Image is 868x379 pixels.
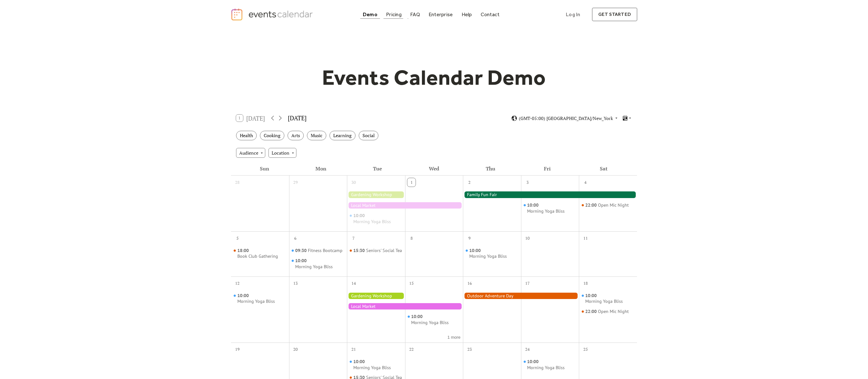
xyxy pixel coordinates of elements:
[360,10,380,19] a: Demo
[481,13,500,16] div: Contact
[559,8,587,21] a: Log In
[231,8,315,21] a: home
[478,10,502,19] a: Contact
[312,64,556,90] h1: Events Calendar Demo
[429,13,453,16] div: Enterprise
[459,10,475,19] a: Help
[426,10,455,19] a: Enterprise
[462,13,472,16] div: Help
[592,8,637,21] a: get started
[363,13,377,16] div: Demo
[410,13,420,16] div: FAQ
[386,13,402,16] div: Pricing
[408,10,423,19] a: FAQ
[383,10,404,19] a: Pricing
